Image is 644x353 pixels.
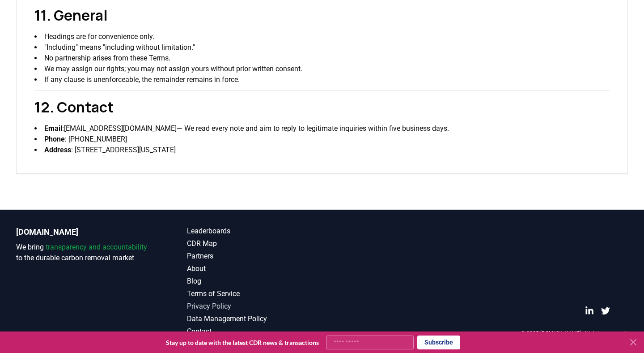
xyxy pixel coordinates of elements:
[187,251,322,262] a: Partners
[46,243,147,251] span: transparency and accountability
[34,31,610,42] li: Headings are for convenience only.
[34,64,610,74] li: We may assign our rights; you may not assign yours without prior written consent.
[34,134,610,145] li: : [PHONE_NUMBER]
[34,4,610,26] h2: 11. General
[187,238,322,249] a: CDR Map
[187,314,322,324] a: Data Management Policy
[601,306,610,315] a: Twitter
[44,124,62,133] strong: Email
[44,146,71,154] strong: Address
[44,135,65,143] strong: Phone
[34,42,610,53] li: "Including" means "including without limitation."
[521,330,628,337] p: © 2025 [DOMAIN_NAME]. All rights reserved.
[34,123,610,134] li: : — We read every note and aim to reply to legitimate inquiries within five business days.
[16,242,151,263] p: We bring to the durable carbon removal market
[187,326,322,337] a: Contact
[16,226,151,238] p: [DOMAIN_NAME]
[187,276,322,287] a: Blog
[187,226,322,237] a: Leaderboards
[187,288,322,299] a: Terms of Service
[187,301,322,312] a: Privacy Policy
[34,145,610,155] li: : [STREET_ADDRESS][US_STATE]
[585,306,594,315] a: LinkedIn
[64,124,177,133] a: [EMAIL_ADDRESS][DOMAIN_NAME]
[34,74,610,85] li: If any clause is unenforceable, the remainder remains in force.
[187,263,322,274] a: About
[34,96,610,118] h2: 12. Contact
[34,53,610,64] li: No partnership arises from these Terms.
